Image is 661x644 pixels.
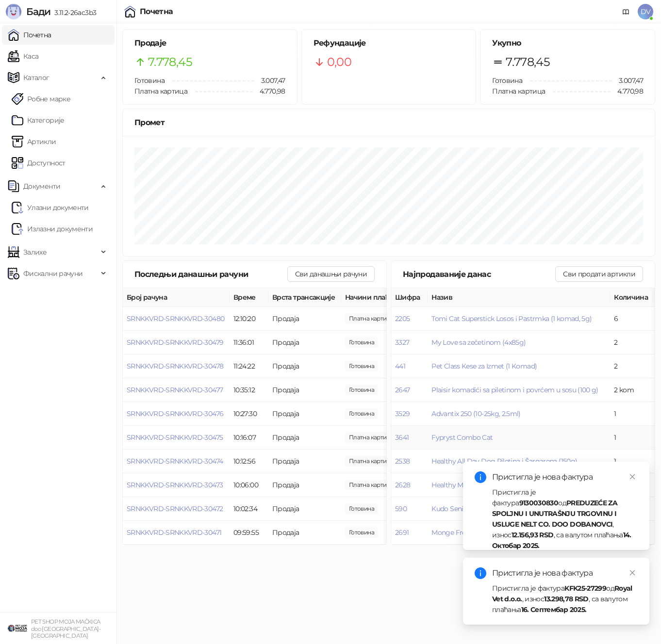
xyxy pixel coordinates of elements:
th: Начини плаћања [341,288,438,307]
button: SRNKKVRD-SRNKKVRD-30479 [127,338,223,347]
td: 10:12:56 [230,450,268,473]
h5: Рефундације [314,37,464,49]
span: 1.330,00 [345,313,397,324]
span: 7.778,45 [506,53,550,71]
td: 2 [610,331,653,354]
strong: 14. Октобар 2025. [492,531,631,550]
div: Пристигла је нова фактура [492,471,638,483]
a: Ulazni dokumentiУлазни документи [12,198,89,217]
td: 2 kom [610,378,653,402]
button: Healthy Meat Dog Pate Bizon i Ječam (150g) [431,481,570,489]
strong: PREDUZEĆE ZA SPOLJNU I UNUTRAŠNJU TRGOVINU I USLUGE NELT CO. DOO DOBANOVCI [492,499,617,529]
td: 11:36:01 [230,331,268,354]
button: Kudo Senior/Light Turkey & Duck (Na meru) [431,504,568,513]
button: 590 [395,504,407,513]
span: Документи [23,177,60,196]
th: Количина [610,288,653,307]
button: SRNKKVRD-SRNKKVRD-30472 [127,504,223,513]
strong: 16. Септембар 2025. [521,605,587,614]
td: Продаја [268,450,341,473]
span: Advantix 250 (10-25kg, 2.5ml) [431,409,520,418]
th: Време [230,288,268,307]
th: Назив [428,288,610,307]
span: 4.770,98 [253,86,285,97]
td: Продаја [268,354,341,378]
a: Почетна [8,25,51,45]
button: 441 [395,362,405,370]
span: 3.007,47 [254,75,285,86]
span: DV [638,4,653,19]
td: 2 [610,354,653,378]
span: Фискални рачуни [23,264,83,283]
button: Monge Fresh pašteta sa komadićima sa lososom (100 g) [431,528,606,537]
button: 2647 [395,386,410,394]
div: Пристигла је фактура од , износ , са валутом плаћања [492,583,638,615]
span: 0,00 [327,53,351,71]
div: Промет [134,116,643,129]
span: 300,00 [345,361,378,371]
button: 2628 [395,481,410,489]
td: 1 [610,426,653,450]
span: Pet Class Kese za Izmet (1 Komad) [431,362,537,370]
td: 6 [610,307,653,331]
button: SRNKKVRD-SRNKKVRD-30477 [127,386,223,394]
a: Close [627,567,638,578]
span: Fypryst Combo Cat [431,433,493,442]
td: 09:59:55 [230,521,268,545]
span: 1.796,00 [345,432,397,443]
td: 12:10:20 [230,307,268,331]
span: info-circle [475,567,486,579]
button: Сви данашњи рачуни [287,266,375,282]
span: Платна картица [492,87,545,96]
span: 7.778,45 [148,53,192,71]
span: 3.007,47 [612,75,643,86]
div: Најпродаваније данас [403,268,555,280]
button: 2205 [395,314,410,323]
span: Plaisir komadići sa piletinom i povrćem u sosu (100 g) [431,386,598,394]
button: 3327 [395,338,409,347]
td: Продаја [268,426,341,450]
td: Продаја [268,497,341,521]
td: Продаја [268,331,341,354]
span: Бади [26,6,50,17]
a: Close [627,471,638,482]
button: SRNKKVRD-SRNKKVRD-30480 [127,314,224,323]
h5: Продаје [134,37,285,49]
th: Број рачуна [123,288,230,307]
span: Готовина [492,76,522,85]
span: Каталог [23,68,50,87]
button: SRNKKVRD-SRNKKVRD-30475 [127,433,223,442]
span: 49,99 [345,503,378,514]
span: Готовина [134,76,165,85]
td: 1 [610,402,653,426]
td: Продаја [268,307,341,331]
span: My Love sa zečetinom (4x85g) [431,338,526,347]
strong: 12.156,93 RSD [512,531,554,539]
small: PET SHOP MOJA MAČKICA doo [GEOGRAPHIC_DATA]-[GEOGRAPHIC_DATA] [31,618,100,639]
span: 129,99 [345,337,378,348]
button: Сви продати артикли [555,266,643,282]
button: SRNKKVRD-SRNKKVRD-30476 [127,409,223,418]
a: Каса [8,47,38,66]
span: 600,00 [345,408,378,419]
td: 10:06:00 [230,473,268,497]
span: 3.11.2-26ac3b3 [50,8,96,17]
button: 2538 [395,457,410,466]
img: 64x64-companyLogo-9f44b8df-f022-41eb-b7d6-300ad218de09.png [8,619,27,638]
span: 700,00 [345,456,397,467]
button: 3529 [395,409,410,418]
a: Категорије [12,111,65,130]
div: Последњи данашњи рачуни [134,268,287,280]
span: info-circle [475,471,486,483]
strong: Royal Vet d.o.o. [492,584,632,603]
button: SRNKKVRD-SRNKKVRD-30478 [127,362,223,370]
span: 700,00 [345,385,378,395]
